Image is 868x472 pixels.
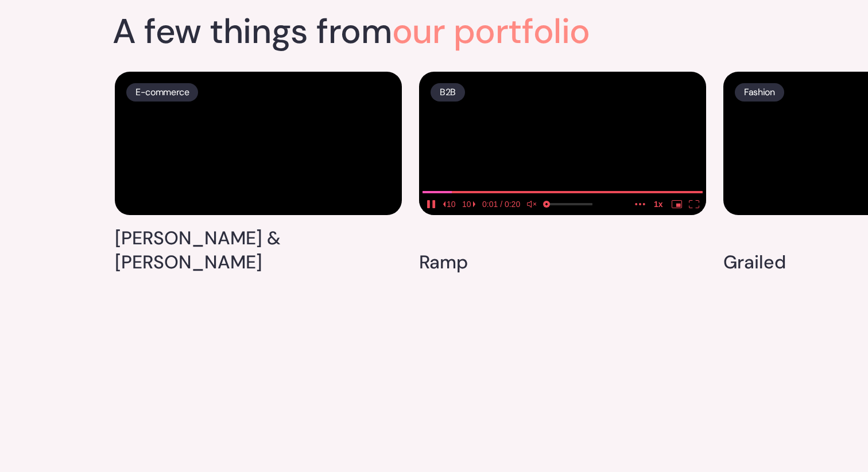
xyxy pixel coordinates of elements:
h4: Grailed [723,251,786,275]
p: Fashion [744,84,775,100]
p: E-commerce [135,84,189,100]
span: our portfolio [392,9,590,54]
h4: Ramp [419,251,468,275]
p: B2B [440,84,456,100]
h4: [PERSON_NAME] & [PERSON_NAME] [115,227,402,274]
h2: A few things from [113,14,590,49]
